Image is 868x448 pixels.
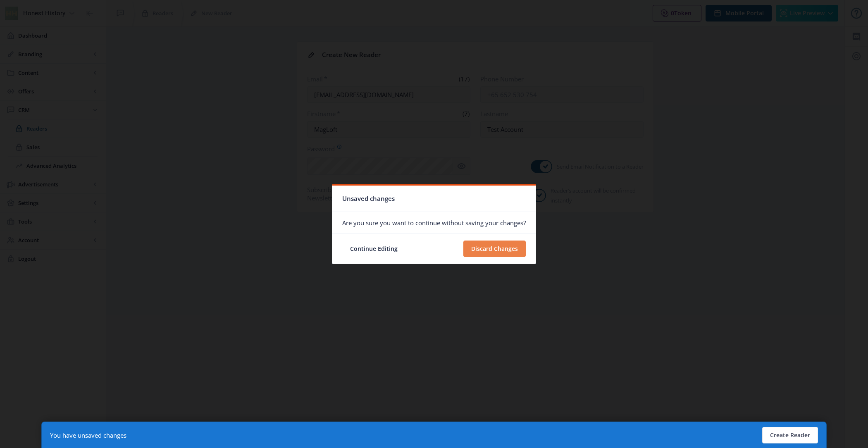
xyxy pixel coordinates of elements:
[762,427,818,443] button: Create Reader
[342,241,405,257] button: Continue Editing
[332,186,536,212] nb-card-header: Unsaved changes
[463,241,526,257] button: Discard Changes
[332,212,536,234] nb-card-body: Are you sure you want to continue without saving your changes?
[50,431,126,439] div: You have unsaved changes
